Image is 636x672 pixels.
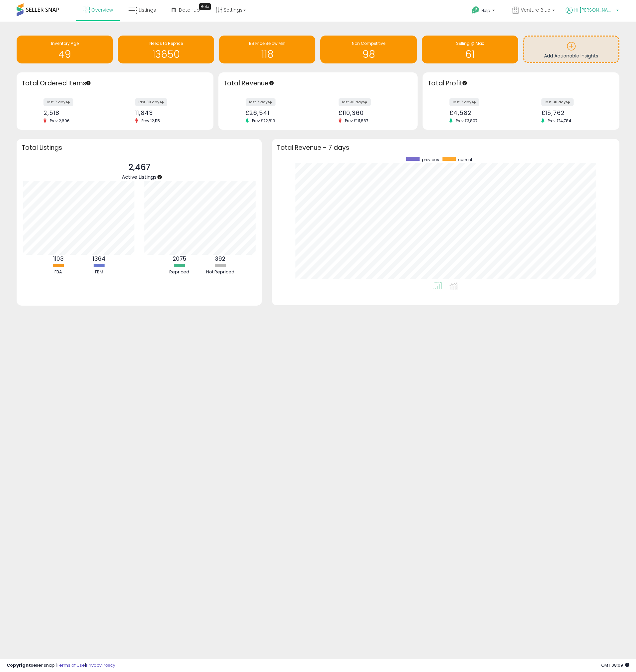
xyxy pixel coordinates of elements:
span: current [458,157,472,162]
span: Prev: £111,867 [342,118,372,124]
div: Tooltip anchor [199,3,211,10]
a: Hi [PERSON_NAME] [566,7,619,22]
h1: 49 [20,49,110,60]
div: 2,518 [43,109,110,116]
span: Overview [91,7,113,13]
span: Non Competitive [352,41,385,46]
span: Venture Blue [521,7,550,13]
div: FBA [39,269,78,275]
span: Add Actionable Insights [544,52,598,59]
div: FBM [79,269,119,275]
span: Listings [139,7,156,13]
div: Tooltip anchor [462,80,468,86]
b: 1103 [53,255,64,263]
div: Tooltip anchor [85,80,91,86]
span: Active Listings [122,173,157,180]
div: Repriced [159,269,199,275]
b: 1364 [93,255,106,263]
a: Needs to Reprice 13650 [118,36,214,63]
b: 392 [215,255,225,263]
a: Selling @ Max 61 [422,36,518,63]
label: last 7 days [449,98,479,106]
div: £15,762 [541,109,608,116]
label: last 7 days [43,98,73,106]
span: Prev: 12,115 [138,118,163,124]
label: last 30 days [541,98,574,106]
span: Selling @ Max [456,41,484,46]
p: 2,467 [122,161,157,174]
h3: Total Revenue [223,79,413,88]
a: Inventory Age 49 [17,36,113,63]
div: Tooltip anchor [157,174,163,180]
i: Get Help [471,6,480,14]
label: last 30 days [339,98,371,106]
div: £110,360 [339,109,406,116]
a: Add Actionable Insights [524,37,618,62]
h3: Total Listings [22,145,257,150]
a: Non Competitive 98 [320,36,417,63]
h1: 13650 [121,49,211,60]
label: last 30 days [135,98,167,106]
div: £4,582 [449,109,516,116]
b: 2075 [173,255,186,263]
h1: 98 [324,49,413,60]
span: Needs to Reprice [149,41,183,46]
a: BB Price Below Min 118 [219,36,315,63]
span: Prev: 2,606 [46,118,73,124]
span: Prev: £3,807 [452,118,481,124]
h3: Total Revenue - 7 days [277,145,614,150]
span: Inventory Age [51,41,79,46]
span: Help [481,8,490,13]
div: £26,541 [246,109,313,116]
h3: Total Profit [428,79,614,88]
span: DataHub [179,7,200,13]
h1: 118 [222,49,312,60]
span: BB Price Below Min [249,41,285,46]
div: Tooltip anchor [269,80,275,86]
h1: 61 [425,49,515,60]
h3: Total Ordered Items [22,79,208,88]
span: Prev: £14,784 [544,118,575,124]
span: Prev: £22,819 [249,118,278,124]
span: Hi [PERSON_NAME] [574,7,614,13]
label: last 7 days [246,98,276,106]
div: Not Repriced [200,269,240,275]
span: previous [422,157,439,162]
div: 11,843 [135,109,201,116]
a: Help [466,1,502,22]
